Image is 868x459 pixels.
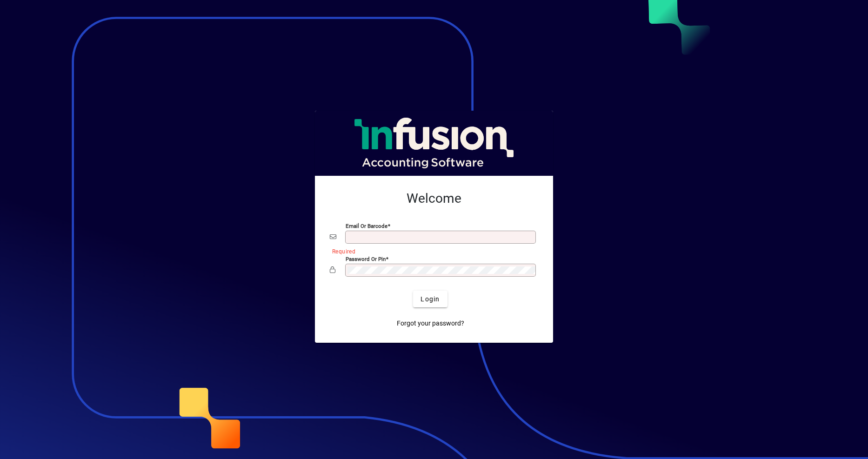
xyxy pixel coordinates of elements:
mat-label: Email or Barcode [346,223,387,229]
a: Forgot your password? [393,315,468,332]
button: Login [413,291,447,307]
h2: Welcome [330,191,538,206]
span: Forgot your password? [397,319,464,328]
span: Login [421,294,440,304]
mat-label: Password or Pin [346,256,386,262]
mat-error: Required [332,246,531,256]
